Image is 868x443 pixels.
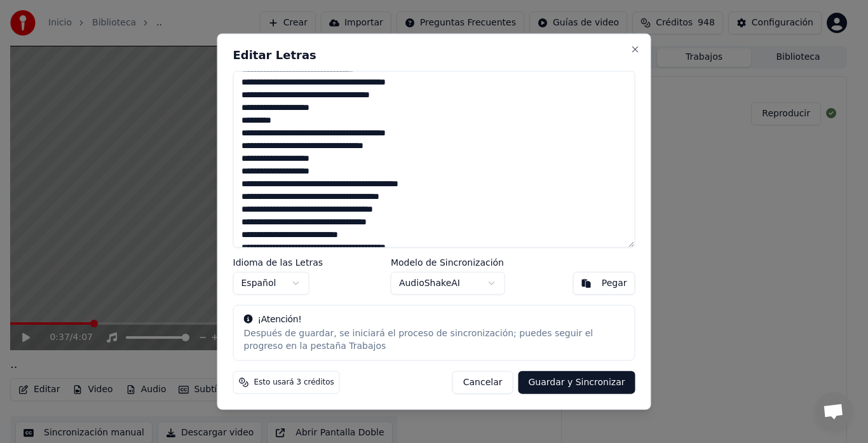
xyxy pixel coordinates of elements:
h2: Editar Letras [233,49,635,60]
label: Idioma de las Letras [233,258,323,267]
div: ¡Atención! [244,313,625,326]
button: Guardar y Sincronizar [518,371,635,394]
button: Cancelar [452,371,513,394]
div: Pegar [602,277,627,290]
div: Después de guardar, se iniciará el proceso de sincronización; puedes seguir el progreso en la pes... [244,327,625,353]
button: Pegar [573,272,635,295]
label: Modelo de Sincronización [391,258,505,267]
span: Esto usará 3 créditos [254,378,334,388]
